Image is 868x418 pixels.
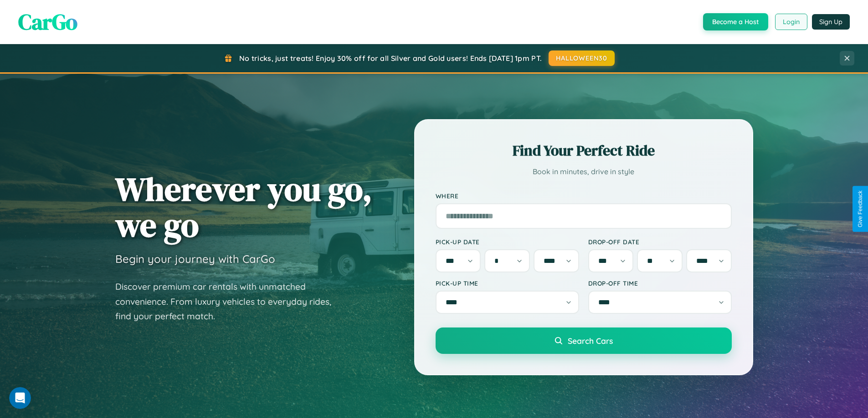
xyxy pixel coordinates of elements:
[436,279,579,287] label: Pick-up Time
[857,191,863,227] div: Give Feedback
[549,50,615,66] button: HALLOWEEN30
[436,192,732,200] label: Where
[703,13,768,30] button: Become a Host
[9,387,31,409] iframe: Intercom live chat
[812,14,850,30] button: Sign Up
[115,252,275,266] h3: Begin your journey with CarGo
[436,327,732,354] button: Search Cars
[115,171,372,243] h1: Wherever you go, we go
[588,279,732,287] label: Drop-off Time
[239,54,542,63] span: No tricks, just treats! Enjoy 30% off for all Silver and Gold users! Ends [DATE] 1pm PT.
[568,336,613,346] span: Search Cars
[115,279,343,324] p: Discover premium car rentals with unmatched convenience. From luxury vehicles to everyday rides, ...
[588,238,732,246] label: Drop-off Date
[775,14,807,30] button: Login
[18,7,77,37] span: CarGo
[436,238,579,246] label: Pick-up Date
[436,165,732,178] p: Book in minutes, drive in style
[436,141,732,161] h2: Find Your Perfect Ride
